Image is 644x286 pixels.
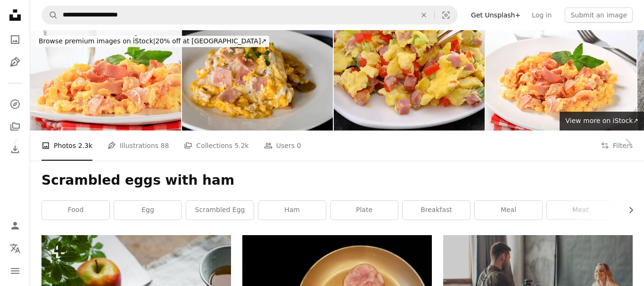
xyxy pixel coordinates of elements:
span: Browse premium images on iStock | [39,37,155,45]
span: 5.2k [234,140,248,151]
a: scrambled egg [186,201,254,220]
a: Log in / Sign up [6,216,25,235]
a: Log in [526,8,557,23]
a: Photos [6,30,25,49]
button: Menu [6,261,25,280]
a: egg [114,201,182,220]
a: ham [258,201,326,220]
span: 0 [297,140,301,151]
span: 20% off at [GEOGRAPHIC_DATA] ↗ [39,37,266,45]
a: breakfast [403,201,470,220]
a: meat [547,201,614,220]
button: Submit an image [565,8,633,23]
a: Next [611,98,644,188]
a: Get Unsplash+ [465,8,526,23]
a: Users 0 [264,131,301,161]
img: scrambled eggs with ham [30,30,181,131]
a: Collections 5.2k [184,131,248,161]
a: meal [475,201,542,220]
a: plate [330,201,398,220]
a: Explore [6,95,25,114]
span: View more on iStock ↗ [565,117,638,124]
img: Scrambled Egg [334,30,485,131]
form: Find visuals sitewide [41,6,458,25]
a: food [42,201,109,220]
a: View more on iStock↗ [560,112,644,131]
span: 88 [161,140,169,151]
button: Visual search [435,6,457,24]
button: Search Unsplash [42,6,58,24]
h1: Scrambled eggs with ham [41,172,633,189]
a: Illustrations [6,53,25,72]
button: Language [6,239,25,258]
img: Scrambled egg and ham with rice on white dish. [182,30,333,131]
img: scrambled eggs with ham [486,30,636,131]
button: scroll list to the right [622,201,633,220]
a: Illustrations 88 [107,131,169,161]
a: Browse premium images on iStock|20% off at [GEOGRAPHIC_DATA]↗ [30,30,275,53]
button: Clear [413,6,434,24]
button: Filters [601,131,633,161]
